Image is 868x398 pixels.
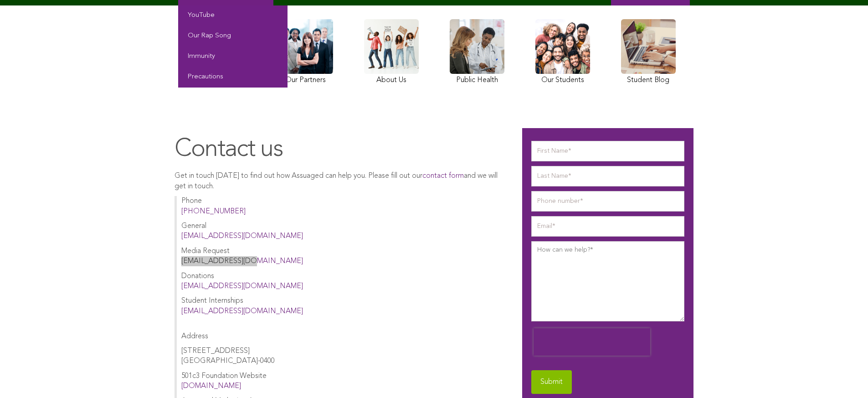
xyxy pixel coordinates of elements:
[181,296,504,316] p: Student Internships
[422,172,464,180] a: contact form
[181,371,504,392] p: 501c3 Foundation Website
[531,370,572,394] input: Submit
[181,208,246,215] a: [PHONE_NUMBER]
[178,5,288,26] a: YouTube
[175,171,504,191] p: Get in touch [DATE] to find out how Assuaged can help you. Please fill out our and we will get in...
[181,246,504,267] p: Media Request
[181,271,504,292] p: Donations
[178,67,288,88] a: Precautions
[534,328,650,356] iframe: reCAPTCHA
[181,308,303,315] a: [EMAIL_ADDRESS][DOMAIN_NAME]
[822,354,868,398] iframe: Chat Widget
[178,47,288,67] a: Immunity
[175,135,504,165] h1: Contact us
[181,321,504,341] p: Address
[181,196,504,217] p: Phone
[531,191,684,212] input: Phone number*
[531,141,684,161] input: First Name*
[181,283,303,290] a: [EMAIL_ADDRESS][DOMAIN_NAME]
[181,346,504,367] p: [STREET_ADDRESS] [GEOGRAPHIC_DATA]-0400
[531,166,684,186] input: Last Name*
[181,233,303,240] a: [EMAIL_ADDRESS][DOMAIN_NAME]
[181,258,303,265] a: [EMAIL_ADDRESS][DOMAIN_NAME]
[181,221,504,242] p: General
[181,382,241,390] a: [DOMAIN_NAME]
[531,216,684,237] input: Email*
[178,26,288,47] a: Our Rap Song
